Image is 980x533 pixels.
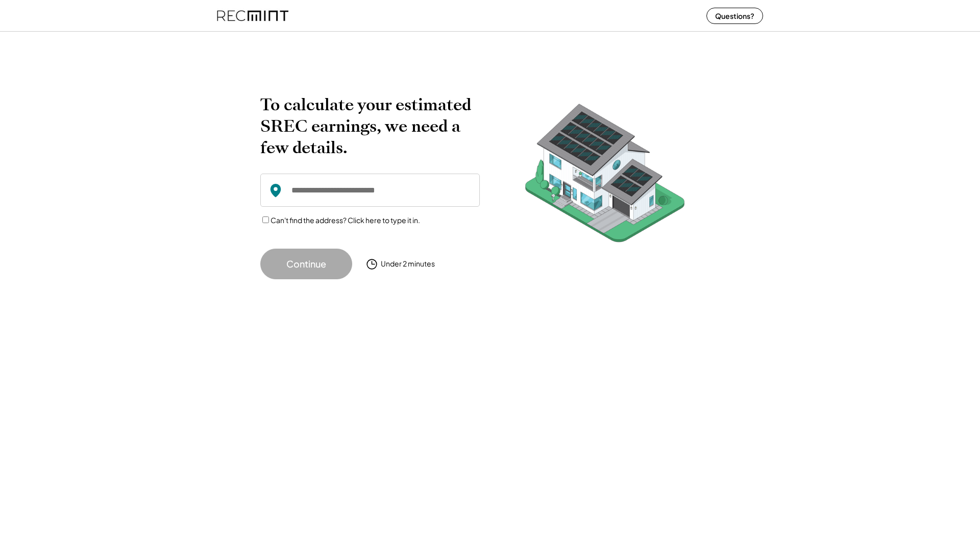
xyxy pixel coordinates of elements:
[505,94,704,258] img: RecMintArtboard%207.png
[381,259,435,269] div: Under 2 minutes
[260,94,480,158] h2: To calculate your estimated SREC earnings, we need a few details.
[260,249,352,279] button: Continue
[271,215,420,225] label: Can't find the address? Click here to type it in.
[217,2,288,29] img: recmint-logotype%403x%20%281%29.jpeg
[706,8,763,24] button: Questions?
